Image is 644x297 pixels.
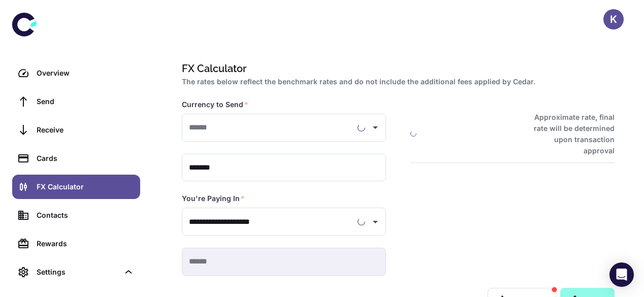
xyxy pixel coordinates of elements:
a: FX Calculator [12,175,140,199]
div: Receive [37,124,134,136]
div: Open Intercom Messenger [609,262,634,287]
button: Open [368,120,382,135]
label: You're Paying In [182,193,245,204]
div: Settings [37,267,119,278]
button: Open [368,215,382,229]
div: Cards [37,153,134,164]
label: Currency to Send [182,100,248,110]
a: Rewards [12,232,140,256]
div: FX Calculator [37,181,134,192]
button: K [603,9,624,29]
div: Settings [12,260,140,284]
h1: FX Calculator [182,61,610,76]
div: Send [37,96,134,107]
a: Send [12,89,140,114]
h6: Approximate rate, final rate will be determined upon transaction approval [523,112,615,156]
a: Receive [12,118,140,142]
div: Overview [37,68,134,79]
div: Contacts [37,210,134,221]
a: Overview [12,61,140,85]
a: Cards [12,146,140,171]
a: Contacts [12,203,140,227]
div: Rewards [37,238,134,249]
